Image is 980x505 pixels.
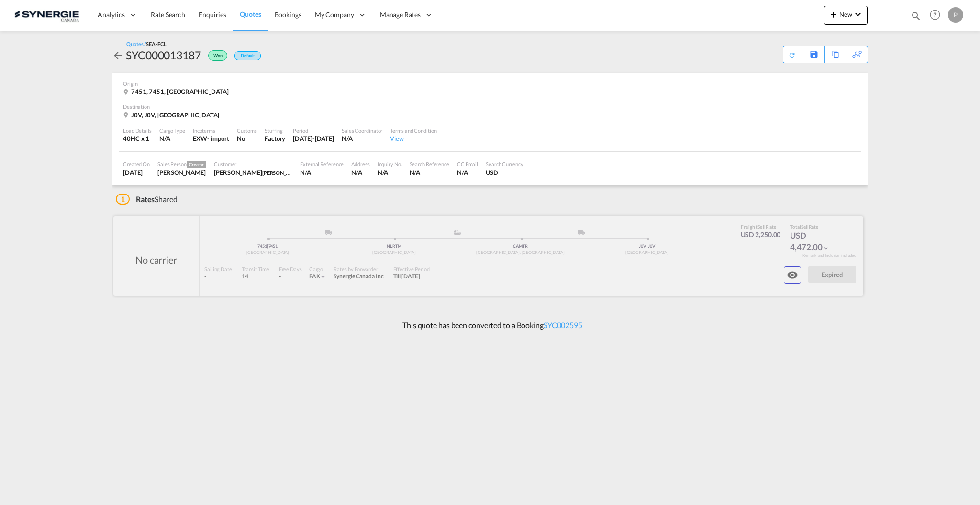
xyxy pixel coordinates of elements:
[126,47,201,63] div: SYC000013187
[457,168,478,177] div: N/A
[112,50,123,61] md-icon: icon-arrow-left
[199,11,226,19] span: Enquiries
[342,127,382,134] div: Sales Coordinator
[803,46,824,63] div: Save As Template
[351,161,369,168] div: Address
[193,134,207,143] div: EXW
[911,11,921,25] div: icon-magnify
[131,88,229,95] span: 7451, 7451, [GEOGRAPHIC_DATA]
[828,11,864,18] span: New
[123,134,152,143] div: 40HC x 1
[410,168,449,177] div: N/A
[234,51,261,60] div: Default
[214,161,292,168] div: Customer
[123,168,150,177] div: 11 Jul 2025
[293,134,334,143] div: 10 Aug 2025
[201,47,230,63] div: Won
[911,11,921,21] md-icon: icon-magnify
[486,161,523,168] div: Search Currency
[544,321,582,330] a: SYC002595
[123,87,231,96] div: 7451, 7451, Netherlands
[457,161,478,168] div: CC Email
[378,161,402,168] div: Inquiry No.
[300,161,344,168] div: External Reference
[123,127,152,134] div: Load Details
[187,161,206,168] span: Creator
[151,11,185,19] span: Rate Search
[116,194,130,205] span: 1
[948,7,963,23] div: P
[787,269,798,281] md-icon: icon-eye
[213,53,225,62] span: Won
[98,10,125,20] span: Analytics
[123,103,857,110] div: Destination
[214,168,292,177] div: Kayla Forget
[410,161,449,168] div: Search Reference
[146,41,166,47] span: SEA-FCL
[380,10,421,20] span: Manage Rates
[300,168,344,177] div: N/A
[265,134,285,143] div: Factory Stuffing
[262,169,343,176] span: [PERSON_NAME] [PERSON_NAME]
[390,127,436,134] div: Terms and Condition
[207,134,229,143] div: - import
[157,168,206,177] div: Pablo Gomez Saldarriaga
[486,168,523,177] div: USD
[378,168,402,177] div: N/A
[112,47,126,63] div: icon-arrow-left
[315,10,354,20] span: My Company
[927,7,948,24] div: Help
[784,266,801,284] button: icon-eye
[828,9,839,20] md-icon: icon-plus 400-fg
[123,80,857,87] div: Origin
[293,127,334,134] div: Period
[237,134,257,143] div: No
[824,6,868,25] button: icon-plus 400-fgNewicon-chevron-down
[136,195,155,204] span: Rates
[927,7,943,23] span: Help
[123,161,150,168] div: Created On
[265,127,285,134] div: Stuffing
[351,168,369,177] div: N/A
[390,134,436,143] div: View
[159,134,185,143] div: N/A
[240,10,261,18] span: Quotes
[14,4,79,26] img: 1f56c880d42311ef80fc7dca854c8e59.png
[126,40,167,47] div: Quotes /SEA-FCL
[116,194,178,205] div: Shared
[342,134,382,143] div: N/A
[788,46,798,59] div: Quote PDF is not available at this time
[788,50,797,59] md-icon: icon-refresh
[193,127,229,134] div: Incoterms
[157,161,206,168] div: Sales Person
[237,127,257,134] div: Customs
[398,320,582,331] p: This quote has been converted to a Booking
[275,11,301,19] span: Bookings
[159,127,185,134] div: Cargo Type
[852,9,864,20] md-icon: icon-chevron-down
[123,111,222,119] div: J0V, J0V, Canada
